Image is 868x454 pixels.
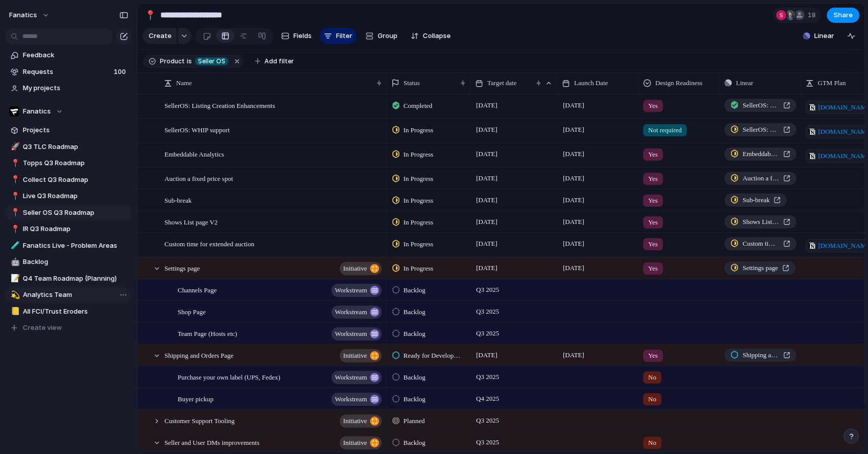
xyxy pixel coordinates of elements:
[724,237,796,250] a: Custom time for extended auction
[648,217,658,228] span: Yes
[648,394,656,404] span: No
[404,78,420,88] span: Status
[193,56,230,67] button: Seller OS
[648,438,656,448] span: No
[331,284,382,297] button: workstream
[335,283,367,297] span: workstream
[5,254,132,270] a: 🤖Backlog
[648,263,658,274] span: Yes
[487,78,517,88] span: Target date
[11,223,18,235] div: 📍
[23,175,128,185] span: Collect Q3 Roadmap
[5,271,132,286] a: 📝Q4 Team Roadmap (Planning)
[5,172,132,187] a: 📍Collect Q3 Roadmap
[5,104,132,119] button: Fanatics
[736,78,753,88] span: Linear
[164,99,275,111] span: SellerOS: Listing Creation Enhancements
[164,216,218,228] span: Shows List page V2
[474,414,502,427] span: Q3 2025
[293,31,312,41] span: Fields
[404,329,425,339] span: Backlog
[5,188,132,204] div: 📍Live Q3 Roadmap
[474,148,500,160] span: [DATE]
[187,57,192,66] span: is
[724,123,796,136] a: SellerOS: WHIP support
[743,217,779,227] span: Shows List page V2
[404,416,425,426] span: Planned
[277,28,316,44] button: Fields
[164,414,235,426] span: Customer Support Tooling
[560,238,587,250] span: [DATE]
[336,31,352,41] span: Filter
[404,101,432,111] span: Completed
[343,261,367,276] span: initiative
[818,78,846,88] span: GTM Plan
[178,393,213,404] span: Buyer pickup
[11,191,18,202] div: 📍
[331,371,382,384] button: workstream
[164,124,230,135] span: SellerOS: WHIP support
[404,438,425,448] span: Backlog
[724,194,787,207] a: Sub-break
[11,141,18,153] div: 🚀
[808,10,819,20] span: 18
[340,349,382,362] button: initiative
[5,205,132,220] a: 📍Seller OS Q3 Roadmap
[743,350,779,360] span: Shipping and Orders Page
[11,158,18,169] div: 📍
[23,125,128,135] span: Projects
[335,327,367,341] span: workstream
[9,307,19,317] button: 📒
[743,125,779,135] span: SellerOS: WHIP support
[23,142,128,152] span: Q3 TLC Roadmap
[560,148,587,160] span: [DATE]
[9,290,19,300] button: 💫
[474,124,500,136] span: [DATE]
[648,372,656,383] span: No
[11,306,18,317] div: 📒
[23,323,62,333] span: Create view
[23,307,128,317] span: All FCI/Trust Eroders
[178,327,237,339] span: Team Page (Hosts etc)
[5,64,132,80] a: Requests100
[5,48,132,63] a: Feedback
[474,284,502,296] span: Q3 2025
[335,392,367,406] span: workstream
[474,194,500,206] span: [DATE]
[5,238,132,253] div: 🧪Fanatics Live - Problem Areas
[404,372,425,383] span: Backlog
[360,28,403,44] button: Group
[5,221,132,237] a: 📍IR Q3 Roadmap
[648,351,658,361] span: Yes
[404,263,433,274] span: In Progress
[164,349,233,361] span: Shipping and Orders Page
[11,207,18,218] div: 📍
[11,273,18,284] div: 📝
[404,239,433,249] span: In Progress
[5,139,132,155] a: 🚀Q3 TLC Roadmap
[23,224,128,234] span: IR Q3 Roadmap
[655,78,703,88] span: Design Readiness
[9,142,19,152] button: 🚀
[185,56,194,67] button: is
[164,436,259,448] span: Seller and User DMs improvements
[724,261,795,275] a: Settings page
[343,349,367,363] span: initiative
[724,147,796,161] a: Embeddable Analytics
[23,241,128,251] span: Fanatics Live - Problem Areas
[143,28,177,44] button: Create
[160,57,185,66] span: Product
[164,262,200,274] span: Settings page
[5,7,55,23] button: fanatics
[142,7,158,23] button: 📍
[799,28,838,44] button: Linear
[23,83,128,93] span: My projects
[474,99,500,111] span: [DATE]
[404,174,433,184] span: In Progress
[331,393,382,406] button: workstream
[198,57,225,66] span: Seller OS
